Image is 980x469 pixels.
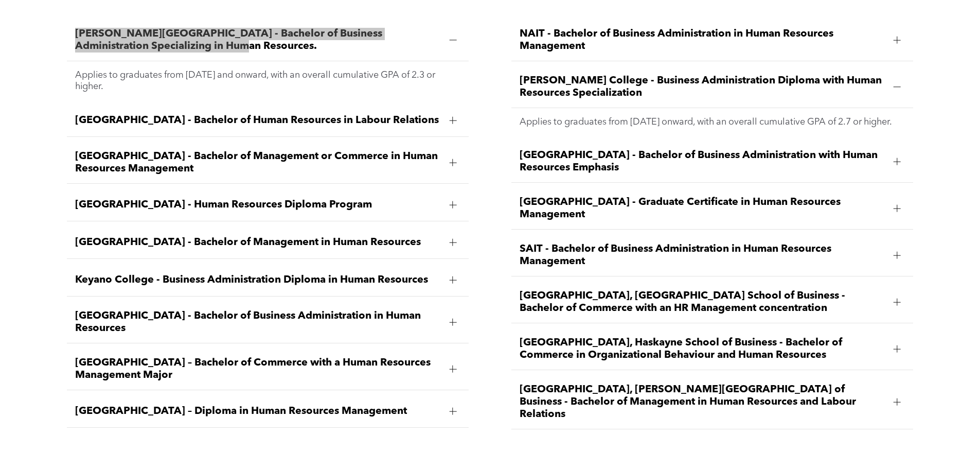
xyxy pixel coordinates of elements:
span: Keyano College - Business Administration Diploma in Human Resources [75,274,441,286]
span: [GEOGRAPHIC_DATA], Haskayne School of Business - Bachelor of Commerce in Organizational Behaviour... [520,337,885,361]
span: [GEOGRAPHIC_DATA] - Human Resources Diploma Program [75,199,441,211]
span: [GEOGRAPHIC_DATA], [GEOGRAPHIC_DATA] School of Business - Bachelor of Commerce with an HR Managem... [520,290,885,315]
span: NAIT - Bachelor of Business Administration in Human Resources Management [520,28,885,53]
span: [GEOGRAPHIC_DATA] - Bachelor of Business Administration with Human Resources Emphasis [520,149,885,174]
span: [GEOGRAPHIC_DATA] - Graduate Certificate in Human Resources Management [520,196,885,221]
span: [GEOGRAPHIC_DATA] – Diploma in Human Resources Management [75,405,441,418]
span: [GEOGRAPHIC_DATA] – Bachelor of Commerce with a Human Resources Management Major [75,357,441,381]
span: SAIT - Bachelor of Business Administration in Human Resources Management [520,243,885,268]
span: [GEOGRAPHIC_DATA] - Bachelor of Human Resources in Labour Relations [75,114,441,127]
span: [GEOGRAPHIC_DATA] - Bachelor of Management in Human Resources [75,236,441,249]
span: [GEOGRAPHIC_DATA], [PERSON_NAME][GEOGRAPHIC_DATA] of Business - Bachelor of Management in Human R... [520,384,885,421]
span: [GEOGRAPHIC_DATA] - Bachelor of Management or Commerce in Human Resources Management [75,150,441,175]
p: Applies to graduates from [DATE] onward, with an overall cumulative GPA of 2.7 or higher. [520,116,905,128]
span: [PERSON_NAME][GEOGRAPHIC_DATA] - Bachelor of Business Administration Specializing in Human Resour... [75,28,441,53]
span: [GEOGRAPHIC_DATA] - Bachelor of Business Administration in Human Resources [75,310,441,335]
p: Applies to graduates from [DATE] and onward, with an overall cumulative GPA of 2.3 or higher. [75,70,460,92]
span: [PERSON_NAME] College - Business Administration Diploma with Human Resources Specialization [520,75,885,99]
